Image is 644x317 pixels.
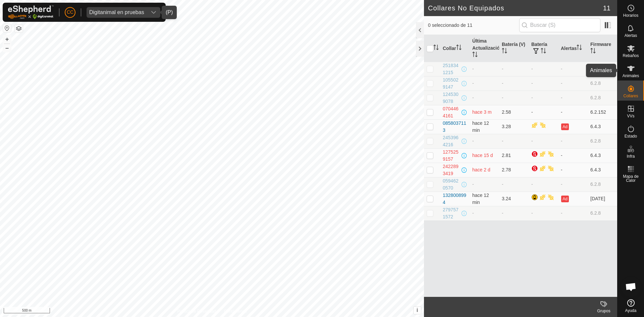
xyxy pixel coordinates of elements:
[3,44,11,52] button: –
[3,24,11,32] button: Restablecer Mapa
[472,153,493,158] span: 27 sept 2025, 15:05
[499,177,529,192] td: -
[440,35,470,62] th: Collar
[577,46,582,51] p-sorticon: Activar para ordenar
[472,210,474,216] span: -
[623,94,638,98] span: Collares
[87,7,147,18] span: Digitanimal en pruebas
[472,66,474,71] span: -
[499,62,529,76] td: -
[588,177,617,192] td: 6.2.8
[619,174,642,182] span: Mapa de Calor
[558,35,588,62] th: Alertas
[224,308,247,314] a: Contáctenos
[558,177,588,192] td: -
[472,193,489,205] span: 13 oct 2025, 10:05
[443,163,460,177] div: 2422893419
[472,81,474,86] span: -
[443,206,460,220] div: 2797571572
[618,297,644,315] a: Ayuda
[588,105,617,119] td: 6.2.152
[603,3,610,13] span: 11
[623,13,638,17] span: Horarios
[499,35,529,62] th: Batería (V)
[499,91,529,105] td: -
[588,35,617,62] th: Firmware
[443,91,460,105] div: 1245309078
[89,10,144,15] div: Digitanimal en pruebas
[588,119,617,134] td: 6.4.3
[443,134,460,148] div: 2453964216
[541,49,546,54] p-sorticon: Activar para ordenar
[529,35,558,62] th: Batería
[443,105,460,119] div: 0704464161
[499,206,529,220] td: -
[443,76,460,91] div: 1055029147
[499,105,529,119] td: 2.58
[588,148,617,163] td: 6.4.3
[625,134,637,138] span: Estado
[558,76,588,91] td: -
[627,114,634,118] span: VVs
[588,192,617,206] td: [DATE]
[8,5,54,19] img: Logo Gallagher
[499,148,529,163] td: 2.81
[519,18,600,32] input: Buscar (S)
[499,76,529,91] td: -
[414,307,421,314] button: i
[443,149,460,163] div: 1275259157
[558,148,588,163] td: -
[561,196,569,202] button: Ad
[588,163,617,177] td: 6.4.3
[558,91,588,105] td: -
[529,177,558,192] td: -
[529,206,558,220] td: -
[428,22,519,29] span: 0 seleccionado de 11
[499,134,529,148] td: -
[590,308,617,314] div: Grupos
[625,34,637,38] span: Alertas
[472,167,490,172] span: 11 oct 2025, 1:58
[561,123,569,130] button: Ad
[623,74,639,78] span: Animales
[472,120,489,133] span: 13 oct 2025, 10:05
[499,163,529,177] td: 2.78
[67,9,73,16] span: CC
[472,95,474,100] span: -
[472,53,478,58] p-sorticon: Activar para ordenar
[529,62,558,76] td: -
[470,35,499,62] th: Última Actualización
[472,181,474,187] span: -
[621,277,641,297] div: Chat abierto
[443,192,467,206] div: 1328008994
[499,192,529,206] td: 3.24
[625,309,637,313] span: Ayuda
[558,134,588,148] td: -
[472,138,474,144] span: -
[502,49,507,54] p-sorticon: Activar para ordenar
[627,154,635,158] span: Infra
[588,76,617,91] td: 6.2.8
[558,206,588,220] td: -
[147,7,160,18] div: dropdown trigger
[529,105,558,119] td: -
[456,46,462,51] p-sorticon: Activar para ordenar
[588,91,617,105] td: 6.2.8
[588,62,617,76] td: 6.2.8
[472,109,492,115] span: 24 jun 2025, 18:45
[417,307,418,313] span: i
[588,134,617,148] td: 6.2.8
[558,62,588,76] td: -
[3,35,11,43] button: +
[443,120,467,134] div: 0858037113
[588,206,617,220] td: 6.2.8
[558,163,588,177] td: -
[443,62,460,76] div: 2518341215
[529,134,558,148] td: -
[428,4,603,12] h2: Collares No Equipados
[177,308,216,314] a: Política de Privacidad
[590,49,596,54] p-sorticon: Activar para ordenar
[529,76,558,91] td: -
[529,91,558,105] td: -
[433,46,439,51] p-sorticon: Activar para ordenar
